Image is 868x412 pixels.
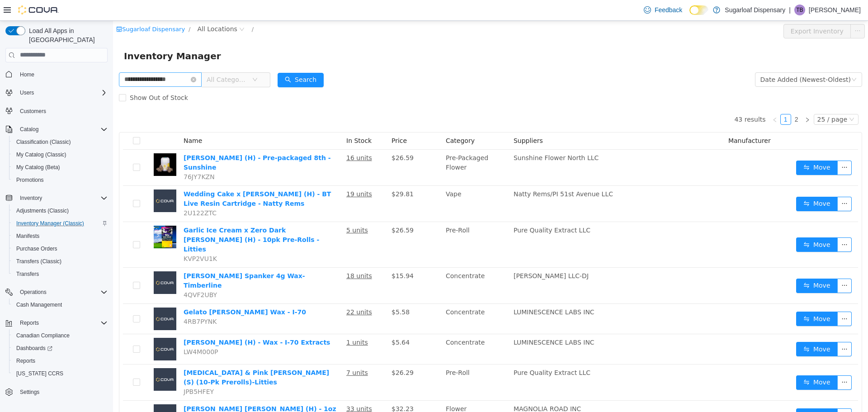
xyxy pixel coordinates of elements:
[71,348,216,365] a: [MEDICAL_DATA] & Pink [PERSON_NAME] (S) (10-Pk Prerolls)-Litties
[71,297,104,304] span: 4RB7PYNK
[13,149,108,160] span: My Catalog (Classic)
[16,232,39,240] span: Manifests
[329,344,397,380] td: Pre-Roll
[16,220,84,227] span: Inventory Manager (Classic)
[737,3,752,18] button: icon: ellipsis
[16,69,38,80] a: Home
[278,206,301,213] span: $26.59
[9,230,111,242] button: Manifests
[668,94,678,104] a: 1
[41,133,63,155] img: Runtz (H) - Pre-packaged 8th - Sunshine hero shot
[13,368,67,379] a: [US_STATE] CCRS
[278,318,297,325] span: $5.64
[20,108,46,115] span: Customers
[13,256,65,267] a: Transfers (Classic)
[667,93,678,104] li: 1
[71,234,104,242] span: KVP2VU1K
[20,289,47,296] span: Operations
[724,388,739,402] button: icon: ellipsis
[20,194,42,202] span: Inventory
[689,93,700,104] li: Next Page
[329,247,397,283] td: Concentrate
[85,3,124,13] span: All Locations
[9,367,111,380] button: [US_STATE] CCRS
[2,192,111,204] button: Inventory
[278,133,301,141] span: $26.59
[16,87,108,98] span: Users
[401,288,481,295] span: LUMINESCENCE LABS INC
[71,133,218,150] a: [PERSON_NAME] (H) - Pre-packaged 8th - Sunshine
[16,87,38,98] button: Users
[724,291,739,305] button: icon: ellipsis
[233,251,259,259] u: 18 units
[401,318,481,325] span: LUMINESCENCE LABS INC
[2,385,111,398] button: Settings
[16,387,43,398] a: Settings
[16,386,108,398] span: Settings
[679,94,689,104] a: 2
[2,86,111,99] button: Users
[233,348,255,355] u: 7 units
[71,367,101,374] span: JPB5HFEY
[16,207,69,214] span: Adjustments (Classic)
[789,5,791,15] p: |
[20,71,34,78] span: Home
[683,291,725,305] button: icon: swapMove
[16,287,50,298] button: Operations
[41,251,63,273] img: Runtz Spanker 4g Wax- Timberline placeholder
[401,384,468,392] span: MAGNOLIA ROAD INC
[75,5,77,12] span: /
[13,231,108,242] span: Manifests
[71,288,193,295] a: Gelato [PERSON_NAME] Wax - I-70
[683,140,725,154] button: icon: swapMove
[16,332,70,339] span: Canadian Compliance
[233,288,259,295] u: 22 units
[13,218,108,229] span: Inventory Manager (Classic)
[9,217,111,230] button: Inventory Manager (Classic)
[278,288,297,295] span: $5.58
[71,116,89,123] span: Name
[401,206,477,213] span: Pure Quality Extract LLC
[796,5,803,15] span: TB
[2,104,111,118] button: Customers
[71,189,104,196] span: 2U122ZTC
[71,270,104,278] span: 4QVF2UBY
[9,148,111,161] button: My Catalog (Classic)
[3,5,72,12] a: icon: shopSugarloaf Dispensary
[9,161,111,174] button: My Catalog (Beta)
[683,355,725,369] button: icon: swapMove
[16,317,108,328] span: Reports
[3,5,9,11] i: icon: shop
[25,26,108,44] span: Load All Apps in [GEOGRAPHIC_DATA]
[278,348,301,355] span: $26.29
[13,218,88,229] a: Inventory Manager (Classic)
[13,149,70,160] a: My Catalog (Classic)
[724,140,739,154] button: icon: ellipsis
[13,231,43,242] a: Manifests
[16,301,62,308] span: Cash Management
[278,384,301,392] span: $32.23
[647,52,738,66] div: Date Added (Newest-Oldest)
[615,116,658,123] span: Manufacturer
[9,204,111,217] button: Adjustments (Classic)
[9,298,111,311] button: Cash Management
[71,251,192,268] a: [PERSON_NAME] Spanker 4g Wax- Timberline
[2,123,111,136] button: Catalog
[11,28,113,43] span: Inventory Manager
[278,251,301,259] span: $15.94
[724,321,739,336] button: icon: ellipsis
[16,370,63,377] span: [US_STATE] CCRS
[329,380,397,410] td: Flower
[659,96,665,102] i: icon: left
[401,116,430,123] span: Suppliers
[13,299,66,310] a: Cash Management
[13,343,108,354] span: Dashboards
[9,242,111,255] button: Purchase Orders
[233,318,255,325] u: 1 units
[16,124,42,135] button: Catalog
[16,258,61,265] span: Transfers (Classic)
[683,321,725,336] button: icon: swapMove
[670,3,738,18] button: Export Inventory
[16,138,71,146] span: Classification (Classic)
[13,73,79,81] span: Show Out of Stock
